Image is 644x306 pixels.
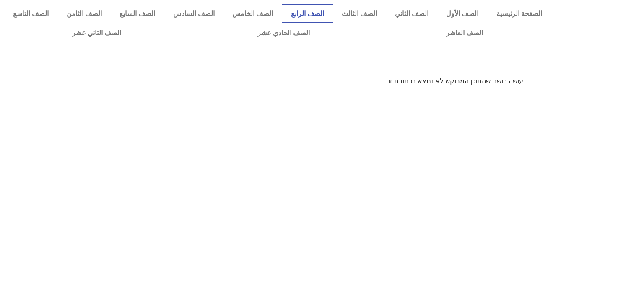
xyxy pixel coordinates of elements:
a: الصف الرابع [282,4,333,23]
a: الصف السادس [164,4,224,23]
a: الصف التاسع [4,4,58,23]
a: الصف الثالث [333,4,386,23]
a: الصف الحادي عشر [190,23,378,43]
a: الصف الأول [437,4,488,23]
a: الصف الخامس [223,4,282,23]
a: الصف الثاني [386,4,438,23]
a: الصف العاشر [378,23,551,43]
a: الصف السابع [111,4,164,23]
a: الصفحة الرئيسية [488,4,551,23]
a: الصف الثامن [58,4,111,23]
a: الصف الثاني عشر [4,23,190,43]
p: עושה רושם שהתוכן המבוקש לא נמצא בכתובת זו. [121,76,523,86]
